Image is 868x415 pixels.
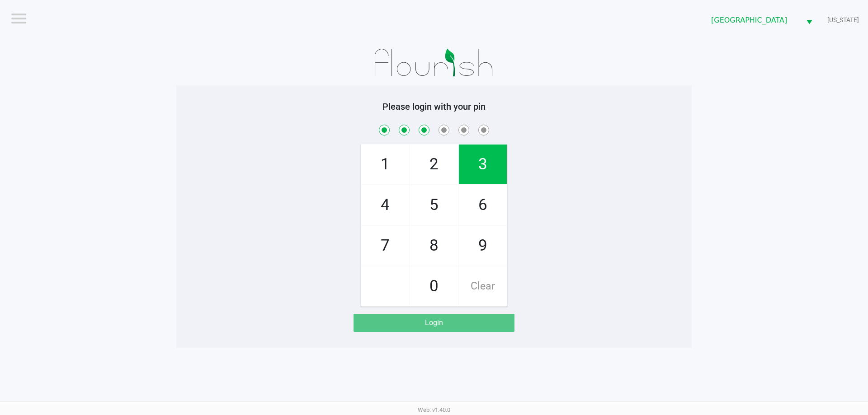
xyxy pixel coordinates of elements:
[459,145,507,184] span: 3
[711,15,795,26] span: [GEOGRAPHIC_DATA]
[459,185,507,225] span: 6
[183,101,685,112] h5: Please login with your pin
[459,266,507,306] span: Clear
[361,226,409,266] span: 7
[410,266,458,306] span: 0
[459,226,507,266] span: 9
[361,145,409,184] span: 1
[361,185,409,225] span: 4
[410,185,458,225] span: 5
[827,15,859,25] span: [US_STATE]
[418,406,450,413] span: Web: v1.40.0
[410,226,458,266] span: 8
[801,9,818,31] button: Select
[410,145,458,184] span: 2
